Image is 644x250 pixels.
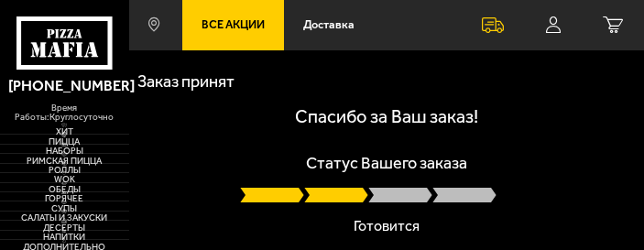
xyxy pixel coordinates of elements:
[129,50,644,65] div: ;
[240,155,533,171] p: Статус Вашего заказа
[137,107,635,125] h1: Спасибо за Ваш заказ!
[303,19,355,31] span: Доставка
[202,19,265,31] span: Все Акции
[137,73,635,90] h1: Заказ принят
[240,219,533,234] p: Готовится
